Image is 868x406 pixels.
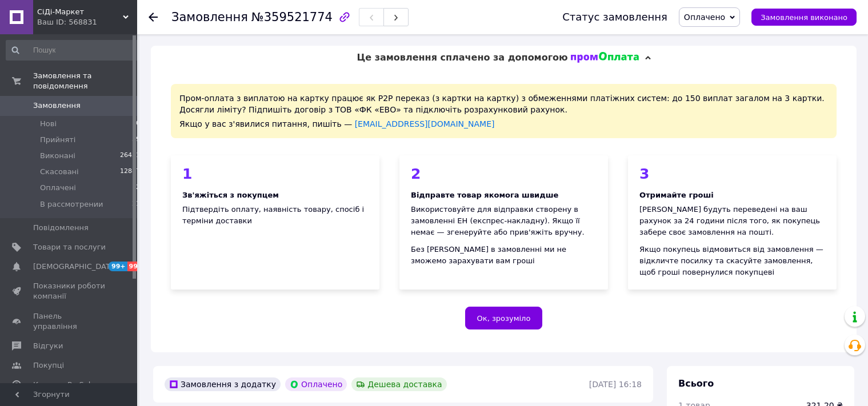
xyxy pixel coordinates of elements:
div: Якщо покупець відмовиться від замовлення — відкличте посилку та скасуйте замовлення, щоб гроші по... [639,244,825,278]
div: Замовлення з додатку [165,377,281,391]
div: Використовуйте для відправки створену в замовленні ЕН (експрес-накладну). Якщо її немає — згенеру... [411,204,597,238]
span: Каталог ProSale [33,380,95,390]
input: Пошук [6,40,141,61]
span: Виконані [40,151,75,161]
span: Повідомлення [33,223,89,233]
img: evopay logo [571,52,639,63]
span: 26431 [120,151,140,161]
span: 21 [132,199,140,210]
div: 3 [639,167,825,181]
span: Замовлення виконано [761,13,847,22]
b: Відправте товар якомога швидше [411,191,558,199]
span: В рассмотрении [40,199,103,210]
b: Отримайте гроші [639,191,714,199]
div: Повернутися назад [149,11,158,23]
span: Покупці [33,360,64,371]
span: Всього [678,378,714,389]
span: Показники роботи компанії [33,281,106,302]
div: Підтвердіть оплату, наявність товару, спосіб і терміни доставки [182,204,368,227]
time: [DATE] 16:18 [589,380,642,389]
div: Пром-оплата з виплатою на картку працює як P2P переказ (з картки на картку) з обмеженнями платіжн... [171,84,837,138]
span: Замовлення [171,10,248,24]
span: [DEMOGRAPHIC_DATA] [33,262,118,272]
a: [EMAIL_ADDRESS][DOMAIN_NAME] [355,119,495,128]
div: Без [PERSON_NAME] в замовленні ми не зможемо зарахувати вам гроші [411,244,597,267]
span: Товари та послуги [33,242,106,252]
span: Панель управління [33,311,106,332]
span: 0 [136,119,140,129]
span: Відгуки [33,341,63,351]
div: Дешева доставка [351,377,446,391]
span: Оплачено [684,13,725,22]
span: Оплачені [40,183,76,193]
button: Ок, зрозуміло [465,307,543,329]
div: 1 [182,167,368,181]
span: Замовлення та повідомлення [33,71,137,91]
div: 2 [411,167,597,181]
button: Замовлення виконано [751,9,857,26]
div: Якщо у вас з'явилися питання, пишіть — [179,118,828,130]
div: Оплачено [285,377,347,391]
b: Зв'яжіться з покупцем [182,191,279,199]
span: 99+ [127,262,146,271]
span: 12887 [120,167,140,177]
span: СіДі-Маркет [37,7,123,17]
div: Статус замовлення [562,11,667,23]
span: Прийняті [40,135,75,145]
div: [PERSON_NAME] будуть переведені на ваш рахунок за 24 години після того, як покупець забере своє з... [639,204,825,238]
span: Скасовані [40,167,79,177]
span: 2 [136,183,140,193]
span: Це замовлення сплачено за допомогою [357,52,567,63]
span: Ок, зрозуміло [477,314,531,323]
div: Ваш ID: 568831 [37,17,137,27]
span: 99+ [109,262,127,271]
span: Нові [40,119,57,129]
span: №359521774 [251,10,333,24]
span: 39 [132,135,140,145]
span: Замовлення [33,101,81,111]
